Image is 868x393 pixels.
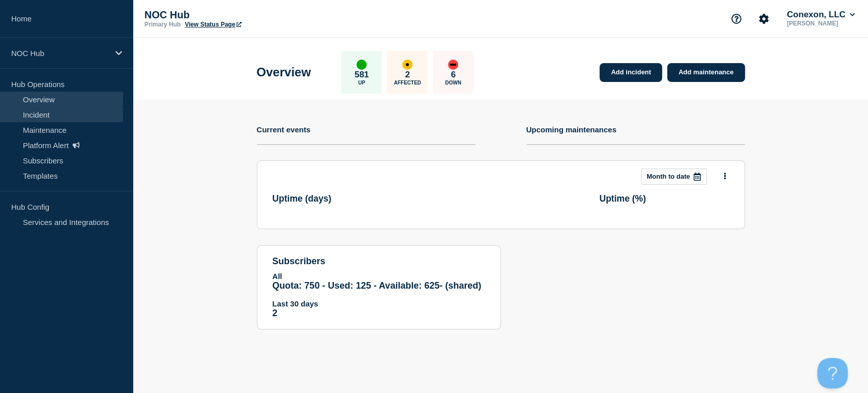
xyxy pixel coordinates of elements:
[356,60,367,70] div: up
[402,60,412,70] div: affected
[273,280,482,291] span: Quota: 750 - Used: 125 - Available: 625 - (shared)
[257,65,311,79] h1: Overview
[394,80,421,86] p: Affected
[445,80,461,86] p: Down
[257,125,311,134] h4: Current events
[144,9,348,21] p: NOC Hub
[667,63,744,82] a: Add maintenance
[354,70,369,80] p: 581
[185,21,241,28] a: View Status Page
[144,21,181,28] p: Primary Hub
[647,173,690,180] p: Month to date
[405,70,410,80] p: 2
[753,8,774,30] button: Account settings
[448,60,458,70] div: down
[273,308,485,319] p: 2
[451,70,456,80] p: 6
[641,169,707,185] button: Month to date
[726,8,747,30] button: Support
[785,10,857,20] button: Conexon, LLC
[785,20,857,27] p: [PERSON_NAME]
[273,193,332,204] h3: Uptime ( days )
[11,49,109,58] p: NOC Hub
[273,299,485,308] p: Last 30 days
[273,272,485,280] p: All
[273,256,485,267] h4: subscribers
[600,193,646,204] h3: Uptime ( % )
[526,125,617,134] h4: Upcoming maintenances
[600,63,662,82] a: Add incident
[358,80,365,86] p: Up
[817,358,848,388] iframe: Help Scout Beacon - Open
